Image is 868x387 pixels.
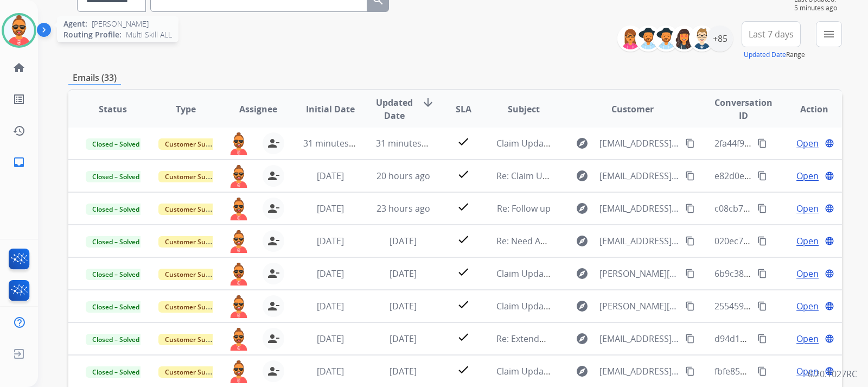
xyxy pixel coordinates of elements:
[508,103,540,116] span: Subject
[86,366,146,378] span: Closed – Solved
[376,202,430,214] span: 23 hours ago
[228,295,250,318] img: agent-avatar
[822,28,835,41] mat-icon: menu
[457,298,470,311] mat-icon: check
[457,135,470,148] mat-icon: check
[228,328,250,351] img: agent-avatar
[685,204,695,213] mat-icon: content_copy
[576,234,589,248] mat-icon: explore
[176,103,196,116] span: Type
[92,18,149,29] span: [PERSON_NAME]
[796,234,819,248] span: Open
[228,360,250,383] img: agent-avatar
[239,103,277,116] span: Assignee
[267,332,280,345] mat-icon: person_remove
[796,202,819,215] span: Open
[757,236,767,246] mat-icon: content_copy
[376,96,413,122] span: Updated Date
[749,32,794,36] span: Last 7 days
[825,301,834,311] mat-icon: language
[496,235,626,247] span: Re: Need Adittional Information
[457,363,470,376] mat-icon: check
[714,96,773,122] span: Conversation ID
[457,200,470,213] mat-icon: check
[599,300,679,313] span: [PERSON_NAME][EMAIL_ADDRESS][DOMAIN_NAME]
[228,263,250,286] img: agent-avatar
[576,169,589,182] mat-icon: explore
[825,171,834,181] mat-icon: language
[228,132,250,155] img: agent-avatar
[99,103,127,116] span: Status
[576,300,589,313] mat-icon: explore
[496,300,552,312] span: Claim Update
[685,301,695,311] mat-icon: content_copy
[457,233,470,246] mat-icon: check
[390,300,417,312] span: [DATE]
[742,21,801,47] button: Last 7 days
[303,137,366,149] span: 31 minutes ago
[68,71,121,85] p: Emails (33)
[497,202,551,214] span: Re: Follow up
[599,202,679,215] span: [EMAIL_ADDRESS][DOMAIN_NAME]
[317,170,344,182] span: [DATE]
[317,202,344,214] span: [DATE]
[158,171,229,182] span: Customer Support
[796,300,819,313] span: Open
[796,169,819,182] span: Open
[576,137,589,150] mat-icon: explore
[757,366,767,376] mat-icon: content_copy
[158,269,229,280] span: Customer Support
[796,365,819,378] span: Open
[86,301,146,313] span: Closed – Solved
[228,165,250,188] img: agent-avatar
[12,156,25,169] mat-icon: inbox
[390,235,417,247] span: [DATE]
[825,334,834,344] mat-icon: language
[457,168,470,181] mat-icon: check
[685,236,695,246] mat-icon: content_copy
[744,50,786,59] button: Updated Date
[376,137,439,149] span: 31 minutes ago
[86,204,146,215] span: Closed – Solved
[825,138,834,148] mat-icon: language
[12,124,25,137] mat-icon: history
[796,332,819,345] span: Open
[576,202,589,215] mat-icon: explore
[267,169,280,182] mat-icon: person_remove
[496,365,552,377] span: Claim Update
[158,138,229,150] span: Customer Support
[228,198,250,220] img: agent-avatar
[599,332,679,345] span: [EMAIL_ADDRESS][DOMAIN_NAME]
[317,333,344,345] span: [DATE]
[796,267,819,280] span: Open
[12,61,25,74] mat-icon: home
[825,366,834,376] mat-icon: language
[267,365,280,378] mat-icon: person_remove
[496,170,566,182] span: Re: Claim Update
[757,269,767,278] mat-icon: content_copy
[4,15,34,46] img: avatar
[794,4,842,12] span: 5 minutes ago
[390,333,417,345] span: [DATE]
[496,268,552,280] span: Claim Update
[267,267,280,280] mat-icon: person_remove
[390,365,417,377] span: [DATE]
[825,204,834,213] mat-icon: language
[306,103,355,116] span: Initial Date
[158,204,229,215] span: Customer Support
[317,268,344,280] span: [DATE]
[769,90,842,128] th: Action
[158,301,229,313] span: Customer Support
[599,137,679,150] span: [EMAIL_ADDRESS][DOMAIN_NAME]
[86,334,146,345] span: Closed – Solved
[86,269,146,280] span: Closed – Solved
[158,334,229,345] span: Customer Support
[685,269,695,278] mat-icon: content_copy
[744,50,805,59] span: Range
[685,171,695,181] mat-icon: content_copy
[757,204,767,213] mat-icon: content_copy
[267,202,280,215] mat-icon: person_remove
[757,138,767,148] mat-icon: content_copy
[599,365,679,378] span: [EMAIL_ADDRESS][DOMAIN_NAME]
[317,365,344,377] span: [DATE]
